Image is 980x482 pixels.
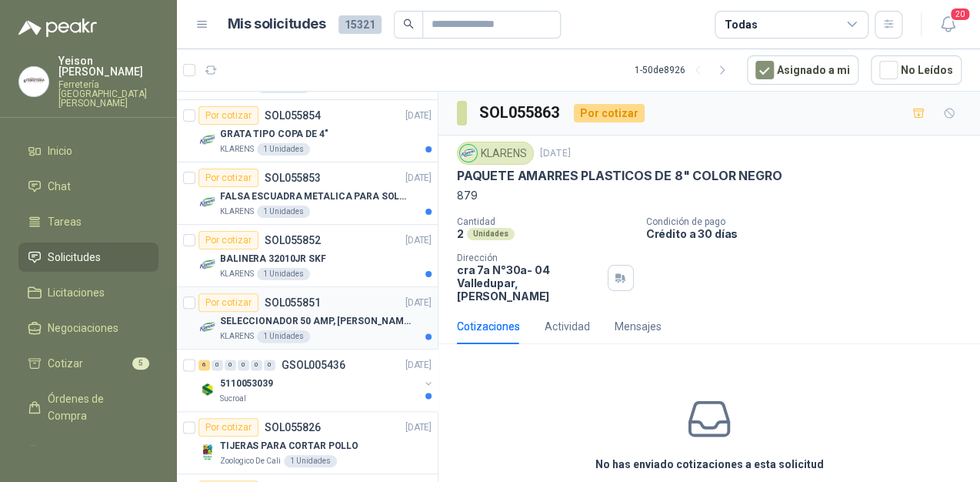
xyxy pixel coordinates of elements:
div: 1 - 50 de 8926 [635,58,735,82]
a: Negociaciones [18,313,158,343]
p: KLARENS [220,143,254,156]
img: Company Logo [19,67,48,96]
p: 5110053039 [220,377,273,391]
img: Logo peakr [18,18,97,37]
p: Zoologico De Cali [220,455,281,467]
p: SOL055853 [265,172,321,183]
a: Solicitudes [18,243,158,272]
div: Actividad [545,318,590,335]
div: 1 Unidades [257,206,310,218]
span: Órdenes de Compra [48,390,144,424]
p: TIJERAS PARA CORTAR POLLO [220,439,358,454]
p: GSOL005436 [282,360,345,370]
p: Yeison [PERSON_NAME] [58,55,158,77]
a: Remisiones [18,437,158,466]
div: Unidades [467,228,515,240]
span: Licitaciones [48,284,105,301]
div: 0 [264,360,275,370]
img: Company Logo [198,380,217,399]
a: Órdenes de Compra [18,384,158,430]
div: 0 [238,360,249,370]
p: Cantidad [457,216,634,227]
p: [DATE] [405,296,432,310]
div: 1 Unidades [257,330,310,343]
div: 6 [198,360,210,370]
p: [DATE] [405,233,432,248]
p: KLARENS [220,206,254,218]
p: SELECCIONADOR 50 AMP, [PERSON_NAME] ELECTRIC, NSC100N [220,314,412,329]
a: Chat [18,172,158,201]
p: KLARENS [220,330,254,343]
button: Asignado a mi [747,55,858,85]
p: SOL055852 [265,235,321,246]
a: Por cotizarSOL055851[DATE] Company LogoSELECCIONADOR 50 AMP, [PERSON_NAME] ELECTRIC, NSC100NKLARE... [177,287,438,350]
p: SOL055826 [265,422,321,433]
a: Licitaciones [18,278,158,307]
img: Company Logo [198,131,217,149]
span: 15321 [338,15,382,34]
p: [DATE] [405,420,432,435]
a: Por cotizarSOL055826[DATE] Company LogoTIJERAS PARA CORTAR POLLOZoologico De Cali1 Unidades [177,412,438,474]
p: 879 [457,187,962,204]
div: 0 [212,360,223,370]
p: GRATA TIPO COPA DE 4" [220,127,328,142]
span: 20 [949,7,971,22]
h3: SOL055863 [479,101,562,125]
p: PAQUETE AMARRES PLASTICOS DE 8" COLOR NEGRO [457,168,782,184]
span: Chat [48,178,71,195]
div: 0 [225,360,236,370]
button: No Leídos [871,55,962,85]
p: [DATE] [405,171,432,186]
img: Company Logo [460,145,477,162]
a: Cotizar5 [18,349,158,378]
img: Company Logo [198,256,217,274]
span: Solicitudes [48,249,101,266]
span: Tareas [48,213,82,230]
p: [DATE] [405,109,432,123]
img: Company Logo [198,193,217,212]
p: Crédito a 30 días [646,227,974,240]
p: Dirección [457,253,602,263]
div: Cotizaciones [457,318,520,335]
p: BALINERA 32010JR SKF [220,252,326,266]
p: Condición de pago [646,216,974,227]
span: Inicio [48,142,72,159]
div: Por cotizar [198,106,258,125]
img: Company Logo [198,318,217,336]
p: Sucroal [220,393,246,405]
div: Por cotizar [198,293,258,312]
p: SOL055851 [265,297,321,308]
div: Por cotizar [198,169,258,187]
div: 1 Unidades [257,268,310,280]
div: 0 [251,360,262,370]
p: SOL055854 [265,110,321,121]
div: Mensajes [615,318,662,335]
p: Ferretería [GEOGRAPHIC_DATA][PERSON_NAME] [58,80,158,108]
span: 5 [132,357,149,370]
p: KLARENS [220,268,254,280]
a: Tareas [18,207,158,236]
a: Por cotizarSOL055852[DATE] Company LogoBALINERA 32010JR SKFKLARENS1 Unidades [177,225,438,287]
a: Inicio [18,136,158,166]
p: cra 7a N°30a- 04 Valledupar , [PERSON_NAME] [457,263,602,303]
div: Por cotizar [574,104,645,122]
p: [DATE] [540,146,571,161]
a: Por cotizarSOL055853[DATE] Company LogoFALSA ESCUADRA METALICA PARA SOLDADIRAKLARENS1 Unidades [177,162,438,225]
div: Por cotizar [198,231,258,249]
div: Por cotizar [198,418,258,437]
span: Remisiones [48,443,105,460]
span: Negociaciones [48,320,118,336]
div: 1 Unidades [257,143,310,156]
div: 1 Unidades [284,455,337,467]
p: [DATE] [405,358,432,373]
h3: No has enviado cotizaciones a esta solicitud [595,456,824,473]
span: search [403,18,414,29]
button: 20 [934,11,962,38]
div: KLARENS [457,142,534,165]
h1: Mis solicitudes [228,13,326,35]
img: Company Logo [198,443,217,461]
a: Por cotizarSOL055854[DATE] Company LogoGRATA TIPO COPA DE 4"KLARENS1 Unidades [177,100,438,162]
p: 2 [457,227,464,240]
a: 6 0 0 0 0 0 GSOL005436[DATE] Company Logo5110053039Sucroal [198,356,435,405]
div: Todas [725,16,757,33]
